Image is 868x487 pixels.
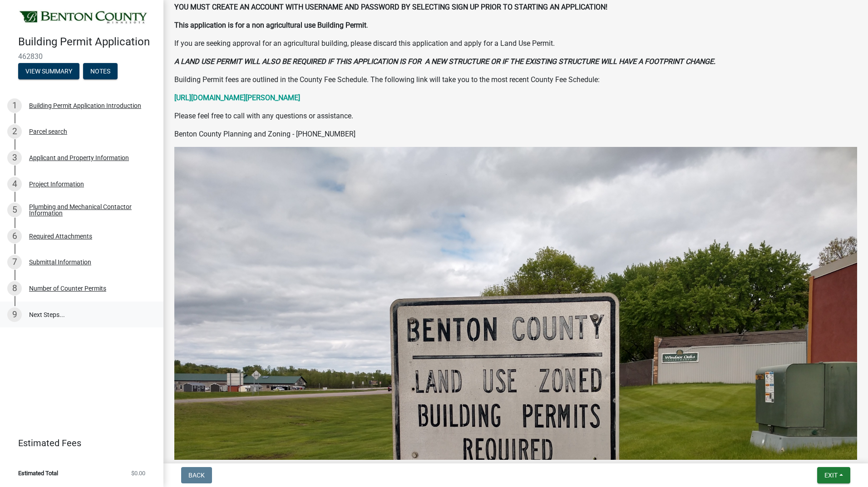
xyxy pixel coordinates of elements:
strong: A LAND USE PERMIT WILL ALSO BE REQUIRED IF THIS APPLICATION IS FOR A NEW STRUCTURE OR IF THE EXIS... [174,57,715,66]
span: $0.00 [131,470,145,476]
div: 9 [7,307,22,322]
h4: Building Permit Application [18,35,156,49]
a: Estimated Fees [7,434,149,452]
div: Project Information [29,181,84,187]
div: Number of Counter Permits [29,285,106,292]
p: Building Permit fees are outlined in the County Fee Schedule. The following link will take you to... [174,74,857,85]
p: Benton County Planning and Zoning - [PHONE_NUMBER] [174,129,857,140]
div: 6 [7,229,22,243]
div: Plumbing and Mechanical Contactor Information [29,204,149,216]
button: View Summary [18,63,79,79]
button: Back [181,467,212,483]
div: Submittal Information [29,259,91,265]
p: Please feel free to call with any questions or assistance. [174,111,857,122]
p: If you are seeking approval for an agricultural building, please discard this application and app... [174,38,857,49]
button: Notes [83,63,118,79]
div: 5 [7,203,22,217]
strong: This application is for a non agricultural use Building Permit [174,21,366,29]
span: Back [188,472,205,479]
div: 3 [7,151,22,165]
wm-modal-confirm: Notes [83,68,118,75]
wm-modal-confirm: Summary [18,68,79,75]
span: 462830 [18,52,145,61]
div: 2 [7,124,22,139]
div: Applicant and Property Information [29,155,129,161]
div: 8 [7,281,22,296]
span: Estimated Total [18,470,58,476]
div: Building Permit Application Introduction [29,102,141,109]
strong: YOU MUST CREATE AN ACCOUNT WITH USERNAME AND PASSWORD BY SELECTING SIGN UP PRIOR TO STARTING AN A... [174,3,607,11]
div: 1 [7,98,22,113]
button: Exit [817,467,850,483]
div: Required Attachments [29,233,92,239]
div: 4 [7,177,22,191]
div: 7 [7,255,22,269]
a: [URL][DOMAIN_NAME][PERSON_NAME] [174,93,300,102]
img: Benton County, Minnesota [18,10,149,26]
div: Parcel search [29,128,67,135]
p: . [174,20,857,31]
span: Exit [824,472,838,479]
